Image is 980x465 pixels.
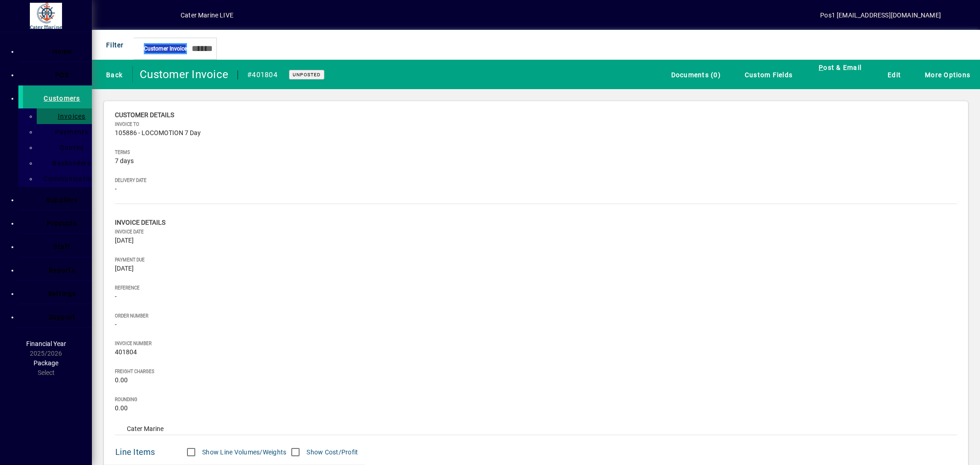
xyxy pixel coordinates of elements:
span: Backorders [47,159,91,167]
span: Unposted [293,72,321,78]
a: Invoices [41,108,92,124]
span: 0.00 [115,405,128,412]
span: Package [34,359,58,367]
div: #401804 [247,68,278,82]
span: Customer Invoice [144,43,187,54]
span: 7 days [115,158,134,165]
span: Settings [48,290,76,297]
button: Edit [881,66,903,83]
span: - [115,321,117,329]
span: Suppliers [46,196,78,204]
span: POS [55,71,69,79]
a: Backorders [41,155,92,171]
span: 401804 [115,349,137,356]
a: Suppliers [23,187,92,210]
span: Invoice date [115,229,957,234]
a: POS [23,62,92,85]
span: Filter [102,37,124,52]
span: Custom Fields [740,67,793,82]
a: Reports [23,257,92,280]
span: Cater Marine [127,424,164,434]
button: Add [122,7,151,23]
span: Back [102,67,123,82]
span: Freight Charges [115,369,957,374]
span: - [115,293,117,301]
span: Cater Marine [119,423,952,435]
span: Order number [115,313,957,318]
button: Profile [151,7,181,23]
button: Back [99,66,125,83]
span: Reference [115,285,957,290]
span: Staff [53,243,70,250]
span: Payments [50,128,89,136]
span: Quotes [54,144,84,151]
a: Products [23,210,92,233]
div: Pos1 [EMAIL_ADDRESS][DOMAIN_NAME] [820,8,941,23]
div: Customer Invoice [140,67,228,82]
button: Post & Email [810,59,866,75]
app-page-header-button: Back [92,66,133,83]
a: Quotes [41,140,92,155]
span: Invoices [52,113,86,120]
div: Line Items [115,445,155,459]
span: [DATE] [115,237,134,244]
span: Home [52,48,72,55]
span: 0.00 [115,377,128,384]
a: Staff [23,234,92,257]
label: Show Cost/Profit [305,448,358,457]
span: Rounding [115,397,957,402]
span: Support [49,313,76,321]
span: Payment due [115,257,957,262]
span: Communications [38,175,100,182]
span: Invoice number [115,341,957,346]
span: Edit [883,67,901,82]
a: Home [23,39,92,62]
span: [DATE] [115,265,134,272]
label: Show Line Volumes/Weights [200,448,286,457]
button: Documents (0) [664,66,723,83]
a: Communications [41,171,92,187]
button: More Options [918,66,973,83]
a: Support [23,304,92,327]
span: 105886 - LOCOMOTION 7 Day [115,130,201,137]
span: Reports [49,267,75,274]
button: Filter [99,37,126,53]
a: Knowledge Base [950,2,969,32]
span: P [819,64,823,71]
span: ost & Email [814,60,861,75]
a: Customers [18,85,92,108]
button: Custom Fields [738,66,795,83]
span: Delivery Date [115,178,957,183]
span: Financial Year [26,340,66,347]
span: - [115,186,117,193]
span: More Options [920,67,970,82]
a: Settings [23,281,92,304]
a: Payments [41,124,92,140]
span: Invoice to [115,122,957,127]
div: Cater Marine LIVE [181,8,233,23]
span: Customers [44,95,80,102]
span: Terms [115,150,957,155]
span: Documents (0) [667,67,721,82]
span: Products [47,220,78,227]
